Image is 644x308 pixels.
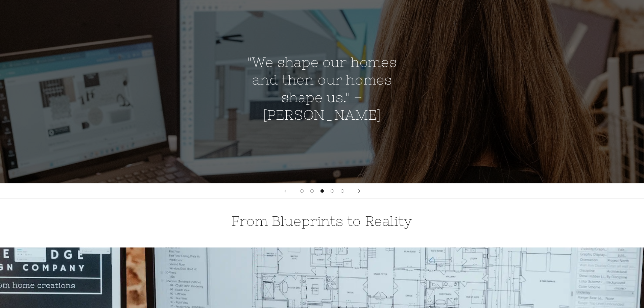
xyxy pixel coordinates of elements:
[307,186,317,196] button: Load slide 2 of 5
[352,184,366,198] button: Next slide
[317,186,327,196] button: Load slide 3 of 5
[337,186,348,196] button: Load slide 5 of 5
[278,184,293,198] button: Previous slide
[242,53,402,124] h2: "We shape our homes and then our homes shape us." – [PERSON_NAME]
[327,186,337,196] button: Load slide 4 of 5
[297,186,307,196] button: Load slide 1 of 5
[136,212,508,230] h2: From Blueprints to Reality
